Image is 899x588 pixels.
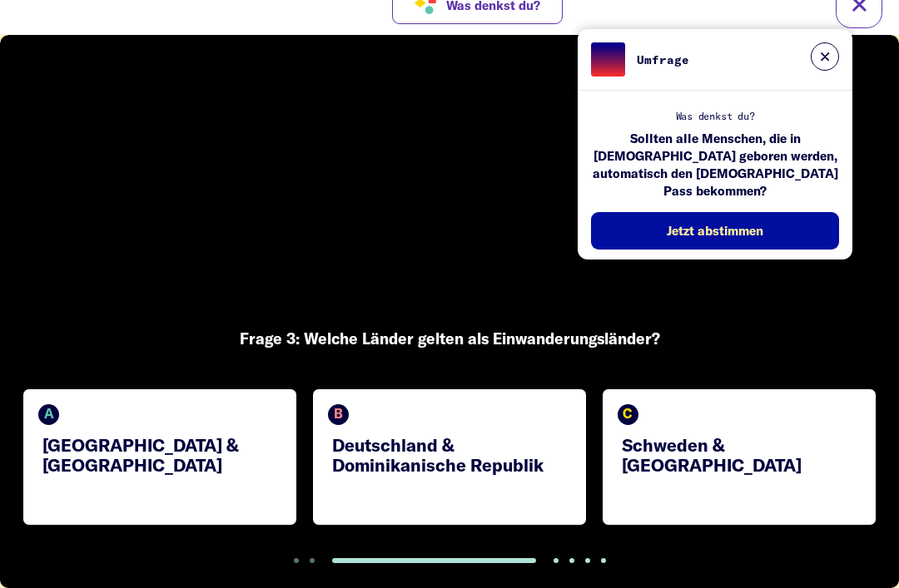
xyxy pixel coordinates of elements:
div: B [328,369,349,390]
button: Jetzt abstimmen [591,212,839,250]
div: Sollten alle Menschen, die in [DEMOGRAPHIC_DATA] geboren werden, automatisch den [DEMOGRAPHIC_DAT... [591,130,839,212]
div: C [618,369,638,390]
div: Frage 3: Welche Länder gelten als Einwanderungsländer? [185,295,714,354]
p: [GEOGRAPHIC_DATA] & [GEOGRAPHIC_DATA] [42,400,281,440]
div: Umfrage [625,51,811,68]
div: A [38,369,59,390]
p: Deutschland & Dominikanische Republik [332,400,571,440]
img: umfrage.png [591,42,625,77]
p: Schweden & [GEOGRAPHIC_DATA] [622,400,861,440]
div: Was denkst du? [591,107,839,130]
span: Jetzt abstimmen [667,224,763,238]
